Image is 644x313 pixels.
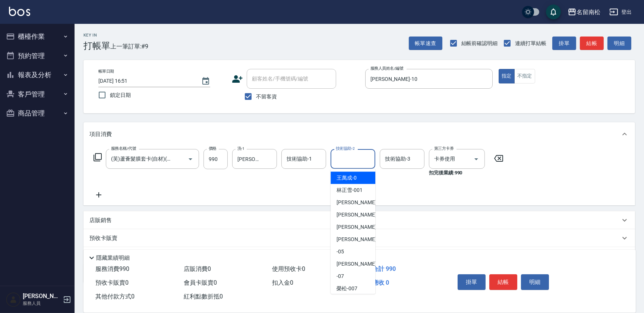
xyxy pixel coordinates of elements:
span: 紅利點數折抵 0 [184,293,223,300]
span: [PERSON_NAME] -04 [337,223,383,231]
span: 上一筆訂單:#9 [110,42,149,51]
span: 連續打單結帳 [515,39,546,47]
span: 店販消費 0 [184,265,211,272]
img: Person [6,292,21,307]
span: [PERSON_NAME] -02 [337,199,383,206]
button: 明細 [607,37,631,50]
label: 帳單日期 [98,69,114,74]
label: 服務名稱/代號 [111,146,136,151]
button: 不指定 [514,69,535,83]
span: 結帳前確認明細 [461,39,498,47]
h2: Key In [83,33,110,38]
label: 服務人員姓名/編號 [370,66,403,71]
label: 第三方卡券 [434,146,454,151]
span: [PERSON_NAME] -06 [337,260,383,268]
button: 預約管理 [3,46,72,66]
span: 業績合計 990 [360,265,396,272]
p: 服務人員 [23,300,61,307]
p: 扣完後業績: 990 [429,169,489,177]
span: 預收卡販賣 0 [95,279,129,286]
h5: [PERSON_NAME] [23,293,61,300]
span: 會員卡販賣 0 [184,279,217,286]
button: 掛單 [458,274,486,290]
p: 店販銷售 [89,216,112,224]
img: Logo [9,7,30,16]
h3: 打帳單 [83,41,110,51]
label: 技術協助-2 [336,146,355,151]
p: 隱藏業績明細 [96,254,130,262]
span: 服務消費 990 [95,265,129,272]
span: 其他付款方式 0 [95,293,135,300]
button: save [546,4,561,19]
button: 結帳 [489,274,517,290]
span: 王萬成 -0 [337,174,357,182]
button: 掛單 [552,37,576,50]
button: 客戶管理 [3,85,72,104]
span: 不留客資 [256,93,277,101]
p: 項目消費 [89,130,112,138]
span: -05 [337,248,344,256]
span: 榮松 -007 [337,285,357,293]
span: 鎖定日期 [110,91,131,99]
button: 指定 [499,69,515,83]
button: 商品管理 [3,104,72,123]
span: 使用預收卡 0 [272,265,305,272]
button: 帳單速查 [409,37,442,50]
div: 預收卡販賣 [83,229,635,247]
span: [PERSON_NAME] -03 [337,211,383,219]
button: 結帳 [580,37,604,50]
button: Open [184,153,196,165]
span: -07 [337,272,344,280]
div: 其他付款方式 [83,247,635,265]
button: Open [470,153,482,165]
div: 店販銷售 [83,211,635,229]
span: 扣入金 0 [272,279,293,286]
p: 預收卡販賣 [89,234,117,242]
input: YYYY/MM/DD hh:mm [98,75,194,87]
button: 登出 [606,5,635,19]
span: [PERSON_NAME] -004 [337,235,386,243]
button: 名留南松 [565,4,603,20]
div: 項目消費 [83,122,635,146]
button: 櫃檯作業 [3,27,72,46]
label: 洗-1 [237,146,244,151]
button: 報表及分析 [3,65,72,85]
div: 名留南松 [577,7,600,17]
span: 林正雪 -001 [337,186,363,194]
button: Choose date, selected date is 2025-08-11 [197,72,215,90]
label: 價格 [209,146,217,151]
button: 明細 [521,274,549,290]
